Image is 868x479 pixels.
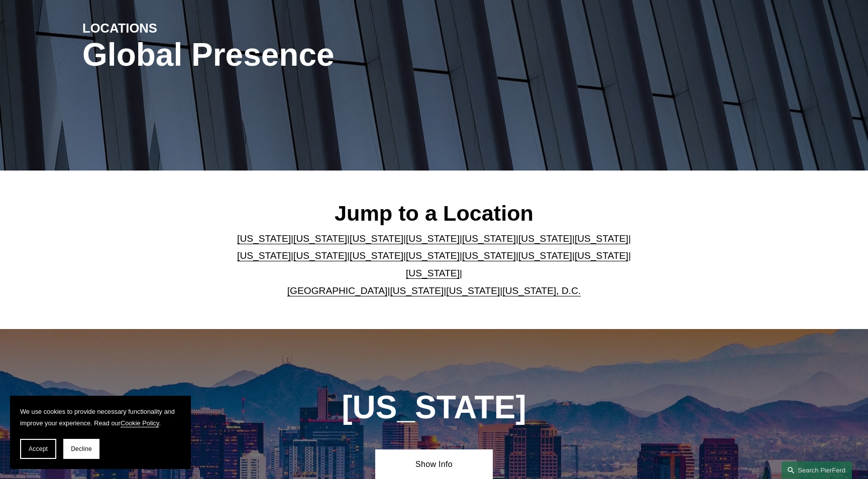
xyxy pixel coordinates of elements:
button: Accept [20,439,56,459]
a: [US_STATE] [518,250,572,261]
a: Search this site [782,461,852,479]
a: [US_STATE] [350,250,403,261]
a: [US_STATE] [575,250,628,261]
h2: Jump to a Location [229,200,639,226]
a: [US_STATE] [237,233,291,244]
a: [US_STATE] [237,250,291,261]
a: [US_STATE] [406,268,460,278]
a: [US_STATE] [350,233,403,244]
p: | | | | | | | | | | | | | | | | | | [229,230,639,299]
a: [US_STATE] [462,250,516,261]
h4: LOCATIONS [82,20,258,36]
span: Accept [29,445,48,452]
a: [US_STATE], D.C. [502,285,581,296]
a: [US_STATE] [462,233,516,244]
a: [US_STATE] [293,250,347,261]
button: Decline [63,439,99,459]
h1: Global Presence [82,37,551,73]
a: [US_STATE] [293,233,347,244]
section: Cookie banner [10,396,191,469]
a: [GEOGRAPHIC_DATA] [287,285,388,296]
a: [US_STATE] [575,233,628,244]
a: [US_STATE] [390,285,444,296]
span: Decline [71,445,92,452]
h1: [US_STATE] [287,389,580,426]
a: [US_STATE] [406,233,460,244]
a: [US_STATE] [446,285,500,296]
a: [US_STATE] [518,233,572,244]
a: Cookie Policy [121,419,159,427]
p: We use cookies to provide necessary functionality and improve your experience. Read our . [20,406,181,429]
a: [US_STATE] [406,250,460,261]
